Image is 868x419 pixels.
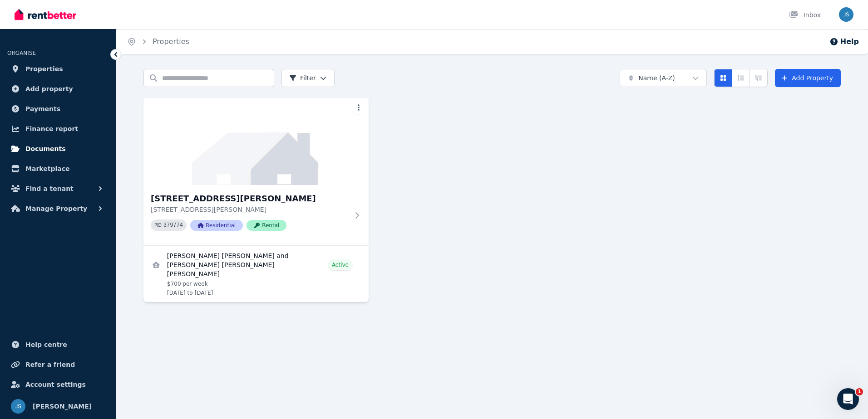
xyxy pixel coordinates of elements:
button: More options [352,102,365,114]
div: View options [714,69,768,87]
img: Jasper Serrano [11,399,25,414]
a: Properties [153,37,189,46]
div: Inbox [789,10,821,19]
button: Compact list view [732,69,750,87]
a: 6 Curry Ct, Huntingdale[STREET_ADDRESS][PERSON_NAME][STREET_ADDRESS][PERSON_NAME]PID 379774Reside... [143,98,369,245]
span: Name (A-Z) [638,73,675,83]
span: Properties [25,63,63,74]
button: Filter [281,69,335,87]
button: Expanded list view [750,69,768,87]
span: Account settings [25,379,86,390]
small: PID [154,223,162,228]
a: Properties [7,60,108,78]
button: Name (A-Z) [620,69,707,87]
code: 379774 [163,222,183,229]
a: Add Property [775,69,841,87]
a: Help centre [7,336,108,354]
iframe: Intercom live chat [837,388,859,410]
a: Marketplace [7,160,108,178]
span: Manage Property [25,203,87,214]
span: [PERSON_NAME] [33,401,92,412]
a: View details for Angela Michelle Rivera and ROSE DIANE SALAS SUBA [143,246,369,302]
a: Payments [7,100,108,118]
img: RentBetter [15,8,76,21]
span: Refer a friend [25,359,75,370]
span: Finance report [25,123,78,134]
span: Residential [190,220,243,231]
span: ORGANISE [7,50,36,56]
nav: Breadcrumb [116,29,200,54]
h3: [STREET_ADDRESS][PERSON_NAME] [151,192,349,205]
span: Filter [289,73,316,83]
p: [STREET_ADDRESS][PERSON_NAME] [151,205,349,214]
span: Documents [25,143,66,154]
button: Manage Property [7,200,108,218]
span: Find a tenant [25,183,74,194]
span: Rental [247,220,286,231]
img: 6 Curry Ct, Huntingdale [143,98,369,185]
a: Finance report [7,120,108,138]
a: Documents [7,140,108,158]
span: Marketplace [25,163,69,174]
button: Card view [714,69,732,87]
button: Find a tenant [7,180,108,198]
span: Help centre [25,339,67,350]
span: Add property [25,83,73,94]
a: Refer a friend [7,356,108,374]
a: Add property [7,80,108,98]
span: 1 [856,388,863,395]
a: Account settings [7,375,108,394]
span: Payments [25,103,60,114]
img: Jasper Serrano [839,7,853,22]
button: Help [829,36,859,47]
